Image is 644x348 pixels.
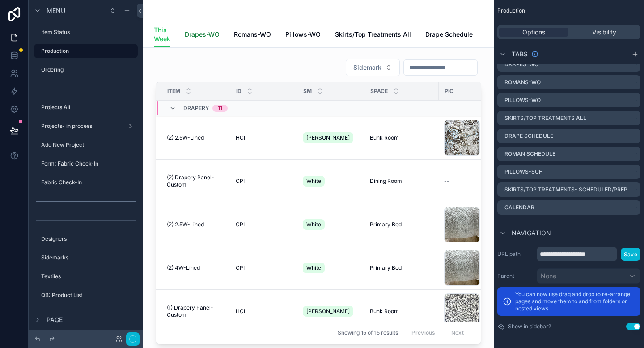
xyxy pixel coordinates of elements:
label: Ordering [41,66,136,73]
span: Tabs [512,50,528,59]
label: Show in sidebar? [508,323,551,330]
div: 11 [218,105,222,112]
span: Romans-WO [234,30,271,39]
a: Projects- in process [34,119,138,133]
span: ID [236,88,241,95]
span: (2) 4W-Lined [167,264,200,272]
span: Visibility [592,28,616,37]
a: Skirts/Top Treatments All [335,26,411,44]
span: Navigation [512,229,551,238]
span: Production [497,7,525,14]
label: QB: Product List [41,292,136,299]
a: Production [34,44,138,58]
label: Pillows-SCH [504,168,543,175]
a: Drapes-WO [185,26,220,44]
span: Menu [47,6,65,15]
span: (2) 2.5W-Lined [167,221,204,228]
span: Pic [445,88,453,95]
a: Form: Fabric Check-In [34,157,138,171]
a: Item Status [34,25,138,39]
span: This Week [154,25,170,43]
span: Options [522,28,545,37]
label: Calendar [504,204,534,211]
button: None [537,268,640,284]
span: Drapes-WO [185,30,220,39]
label: Projects- in process [41,123,123,130]
a: Sidemarks [34,250,138,265]
span: (1) Drapery Panel- Custom [167,304,225,318]
label: Skirts/Top Treatments- scheduled/prep [504,186,627,193]
span: (2) Drapery Panel- Custom [167,174,225,188]
span: SM [303,88,312,95]
a: Fabric Check-In [34,175,138,190]
span: Skirts/Top Treatments All [335,30,411,39]
span: None [541,272,556,280]
label: URL path [497,250,533,258]
label: Add New Project [41,141,136,149]
span: Drapery [183,105,209,112]
label: Parent [497,272,533,280]
a: Textiles [34,269,138,284]
a: Romans-WO [234,26,271,44]
span: Space [370,88,388,95]
span: Pillows-WO [285,30,321,39]
a: Projects All [34,100,138,115]
label: Textiles [41,273,136,280]
a: My Profile [34,307,138,321]
label: Projects All [41,104,136,111]
span: Drape Schedule [425,30,473,39]
label: Drape Schedule [504,132,553,140]
label: Pillows-WO [504,97,541,104]
a: This Week [154,22,170,48]
a: QB: Product List [34,288,138,302]
label: Fabric Check-In [41,179,136,186]
a: Add New Project [34,138,138,152]
a: Pillows-WO [285,26,321,44]
label: Drapes-WO [504,61,538,68]
p: You can now use drag and drop to re-arrange pages and move them to and from folders or nested views [515,291,635,312]
label: Production [41,47,132,55]
span: Page [47,315,63,324]
a: Drape Schedule [425,26,473,44]
span: (2) 2.5W-Lined [167,134,204,141]
label: Designers [41,235,136,242]
a: Designers [34,232,138,246]
span: Showing 15 of 15 results [338,329,398,336]
label: Roman Schedule [504,150,555,157]
label: Item Status [41,29,136,36]
a: Ordering [34,63,138,77]
button: Save [621,248,640,261]
label: Skirts/Top Treatments All [504,115,586,122]
label: Form: Fabric Check-In [41,160,136,167]
span: Item [167,88,180,95]
label: Romans-WO [504,79,541,86]
label: Sidemarks [41,254,136,261]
